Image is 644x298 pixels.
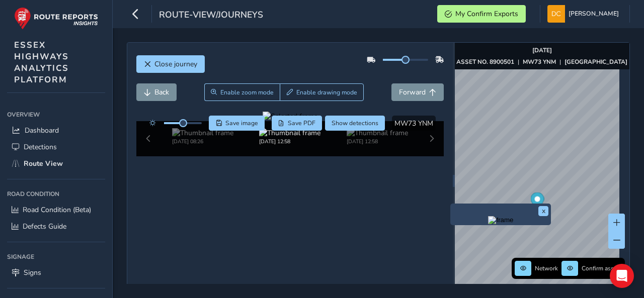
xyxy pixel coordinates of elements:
div: [DATE] 12:58 [347,138,408,145]
div: [DATE] 08:26 [172,138,233,145]
span: Save PDF [288,119,315,127]
img: diamond-layout [547,5,565,23]
div: | | [456,58,627,66]
div: Map marker [530,192,544,213]
span: Enable zoom mode [220,88,274,96]
span: Save image [225,119,258,127]
a: Detections [7,139,105,155]
img: frame [488,216,513,224]
span: Road Condition (Beta) [23,205,91,215]
div: [DATE] 12:58 [259,138,320,145]
img: Thumbnail frame [347,128,408,138]
a: Road Condition (Beta) [7,202,105,218]
span: [PERSON_NAME] [569,5,619,23]
button: Draw [280,83,364,101]
span: Route View [24,159,63,168]
span: Confirm assets [582,264,622,272]
img: Thumbnail frame [172,128,233,138]
button: Back [136,83,177,101]
button: Forward [391,83,444,101]
div: Overview [7,107,105,122]
button: Close journey [136,55,205,73]
span: Enable drawing mode [296,88,357,96]
button: My Confirm Exports [437,5,526,23]
span: Defects Guide [23,222,66,231]
button: Hide detections [325,116,385,131]
button: [PERSON_NAME] [547,5,622,23]
a: Signs [7,264,105,281]
a: Defects Guide [7,218,105,235]
span: Detections [24,142,57,152]
span: Network [535,264,558,272]
div: Road Condition [7,186,105,202]
button: x [538,206,548,216]
strong: ASSET NO. 8900501 [456,58,514,66]
span: Back [154,87,169,97]
a: Route View [7,155,105,172]
strong: [GEOGRAPHIC_DATA] [565,58,627,66]
button: Preview frame [453,216,548,223]
button: Zoom [204,83,280,101]
span: Dashboard [25,126,59,135]
a: Dashboard [7,122,105,139]
span: Close journey [154,59,197,69]
img: Thumbnail frame [259,128,320,138]
button: Save [209,116,265,131]
img: rr logo [14,7,98,30]
button: PDF [272,116,323,131]
span: Show detections [332,119,378,127]
strong: MW73 YNM [523,58,556,66]
span: My Confirm Exports [455,9,518,19]
div: Open Intercom Messenger [610,264,634,288]
span: MW73 YNM [394,119,433,128]
div: Signage [7,249,105,264]
span: Signs [24,268,41,277]
strong: [DATE] [532,46,552,54]
span: route-view/journeys [159,9,263,23]
span: ESSEX HIGHWAYS ANALYTICS PLATFORM [14,39,69,85]
span: Forward [399,87,426,97]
